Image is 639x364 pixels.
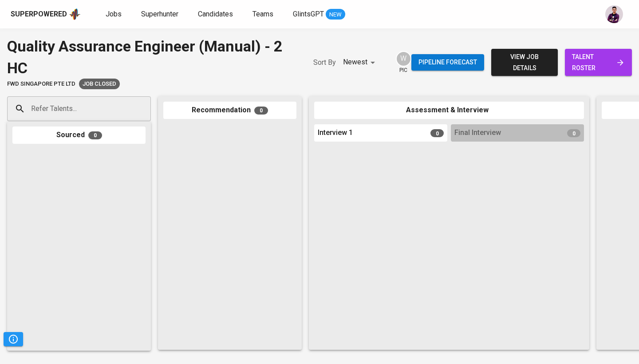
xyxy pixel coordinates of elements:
[313,57,336,68] p: Sort By
[106,10,122,18] span: Jobs
[254,107,268,115] span: 0
[79,79,120,89] div: Job already placed by Glints
[79,80,120,88] span: Job Closed
[198,10,233,18] span: Candidates
[396,51,411,74] div: pic
[343,54,378,71] div: Newest
[106,9,123,20] a: Jobs
[141,9,180,20] a: Superhunter
[7,36,296,79] div: Quality Assurance Engineer (Manual) - 2 HC
[314,102,584,119] div: Assessment & Interview
[605,5,623,23] img: erwin@glints.com
[293,10,324,18] span: GlintsGPT
[88,131,102,139] span: 0
[4,332,23,346] button: Pipeline Triggers
[567,129,580,137] span: 0
[11,8,81,21] a: Superpoweredapp logo
[498,51,551,73] span: view job details
[163,102,296,119] div: Recommendation
[411,54,484,71] button: Pipeline forecast
[572,51,625,73] span: talent roster
[430,129,444,137] span: 0
[293,9,345,20] a: GlintsGPT NEW
[141,10,178,18] span: Superhunter
[146,108,148,110] button: Open
[454,128,501,138] span: Final Interview
[12,127,146,144] div: Sourced
[11,9,67,20] div: Superpowered
[491,49,558,76] button: view job details
[418,57,477,68] span: Pipeline forecast
[198,9,235,20] a: Candidates
[69,8,81,21] img: app logo
[326,10,345,19] span: NEW
[565,49,632,76] a: talent roster
[252,10,273,18] span: Teams
[252,9,275,20] a: Teams
[318,128,353,138] span: Interview 1
[396,51,411,67] div: W
[343,57,367,67] p: Newest
[7,80,75,88] span: FWD Singapore Pte Ltd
